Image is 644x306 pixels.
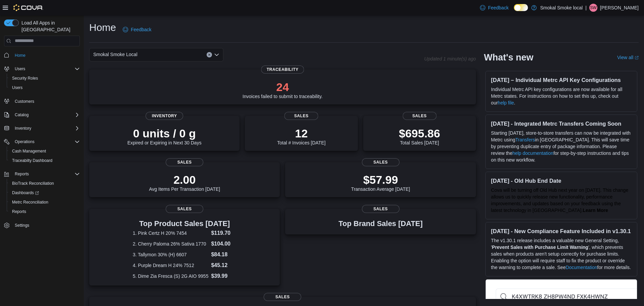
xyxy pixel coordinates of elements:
dd: $119.70 [211,229,236,237]
nav: Complex example [4,48,80,248]
span: Inventory [15,126,31,131]
dt: 2. Cherry Paloma 26% Sativa 1770 [133,241,209,247]
span: Sales [284,112,318,120]
h1: Home [89,21,116,34]
span: Catalog [15,112,29,118]
h2: What's new [484,52,533,63]
dd: $84.18 [211,251,236,259]
button: Open list of options [214,52,219,57]
span: Reports [9,208,80,216]
button: Security Roles [7,74,83,83]
span: BioTrack Reconciliation [12,181,54,186]
span: Dashboards [12,190,39,195]
button: Inventory [12,124,34,132]
span: Feedback [488,4,508,11]
span: Sales [362,158,399,166]
span: Sales [166,205,203,213]
div: Scott Watson [589,4,597,12]
span: Users [15,66,25,72]
span: Sales [362,205,399,213]
button: Traceabilty Dashboard [7,156,83,165]
dd: $39.99 [211,272,236,280]
span: Cash Management [9,147,80,155]
span: Cova will be turning off Old Hub next year on [DATE]. This change allows us to quickly release ne... [491,187,628,213]
a: Metrc Reconciliation [9,198,51,206]
span: Users [12,65,80,73]
p: 24 [243,80,323,94]
button: Inventory [1,124,83,133]
input: Dark Mode [514,4,528,11]
span: Reports [12,209,26,214]
a: help file [498,100,514,105]
p: $695.86 [399,127,440,140]
button: Operations [12,138,37,146]
div: Avg Items Per Transaction [DATE] [149,173,220,192]
button: Home [1,50,83,60]
p: Starting [DATE], store-to-store transfers can now be integrated with Metrc using in [GEOGRAPHIC_D... [491,130,632,163]
span: Catalog [12,111,80,119]
button: Settings [1,220,83,230]
span: Dashboards [9,189,80,197]
a: View allExternal link [617,55,639,60]
dd: $45.12 [211,261,236,269]
p: [PERSON_NAME] [600,4,639,12]
span: Operations [15,139,35,144]
span: Security Roles [9,74,80,82]
div: Total Sales [DATE] [399,127,440,145]
div: Total # Invoices [DATE] [277,127,325,145]
a: Documentation [566,265,597,270]
span: Settings [12,221,80,229]
p: 0 units / 0 g [127,127,202,140]
h3: [DATE] - Integrated Metrc Transfers Coming Soon [491,120,632,127]
a: Security Roles [9,74,41,82]
span: Sales [264,293,301,301]
p: 12 [277,127,325,140]
p: 2.00 [149,173,220,186]
p: | [585,4,587,12]
p: Smokal Smoke local [540,4,583,12]
strong: Prevent Sales with Purchase Limit Warning [492,245,588,250]
a: Settings [12,221,32,229]
h3: [DATE] - New Compliance Feature Included in v1.30.1 [491,228,632,234]
span: Smokal Smoke Local [93,50,138,58]
button: Reports [1,169,83,179]
span: Metrc Reconciliation [9,198,80,206]
span: BioTrack Reconciliation [9,179,80,187]
span: Sales [402,112,436,120]
span: Customers [12,97,80,105]
a: Learn More [583,208,608,213]
div: Expired or Expiring in Next 30 Days [127,127,202,145]
a: Customers [12,97,37,105]
button: Catalog [1,110,83,120]
span: Traceabilty Dashboard [9,157,80,165]
span: Traceabilty Dashboard [12,158,52,163]
button: Catalog [12,111,31,119]
button: Metrc Reconciliation [7,198,83,207]
h3: [DATE] – Individual Metrc API Key Configurations [491,77,632,83]
a: Cash Management [9,147,49,155]
a: Home [12,51,28,59]
p: The v1.30.1 release includes a valuable new General Setting, ' ', which prevents sales when produ... [491,237,632,271]
a: help documentation [513,150,553,156]
span: Home [15,53,25,58]
button: Users [12,65,28,73]
span: SW [590,4,596,12]
p: $57.99 [351,173,410,186]
span: Traceability [261,65,304,74]
a: Feedback [120,23,154,36]
span: Reports [12,170,80,178]
span: Inventory [12,124,80,132]
dd: $104.00 [211,240,236,248]
span: Users [12,85,22,90]
span: Home [12,51,80,59]
button: Cash Management [7,146,83,156]
a: Reports [9,208,29,216]
h3: Top Product Sales [DATE] [133,220,236,228]
span: Load All Apps in [GEOGRAPHIC_DATA] [19,19,80,33]
dt: 4. Purple Dream H 24% 7512 [133,262,209,269]
button: Operations [1,137,83,146]
span: Security Roles [12,76,38,81]
span: Sales [166,158,203,166]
